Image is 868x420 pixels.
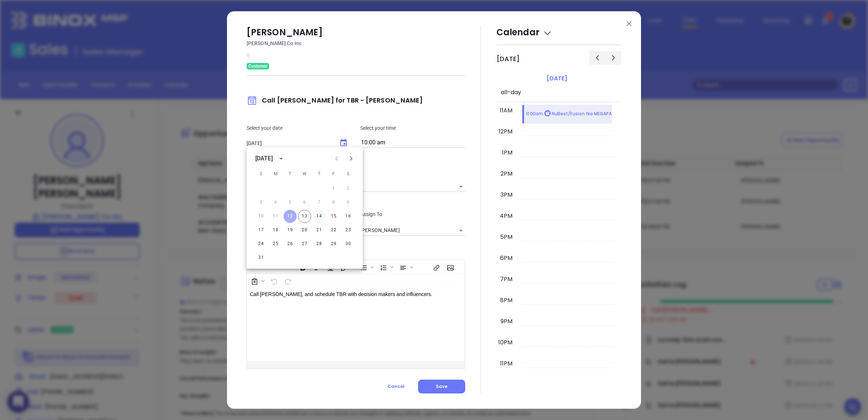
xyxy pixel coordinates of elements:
[313,210,326,223] button: 14
[605,51,621,64] button: Next day
[298,224,311,237] button: 20
[267,275,280,287] span: Undo
[342,237,355,251] button: 30
[496,26,552,38] span: Calendar
[342,224,355,237] button: 23
[327,237,340,251] button: 29
[327,224,340,237] button: 22
[281,275,294,287] span: Redo
[313,167,326,181] span: Thursday
[327,167,340,181] span: Friday
[374,380,418,393] button: Cancel
[275,152,287,165] button: calendar view is open, switch to year view
[589,51,605,64] button: Previous day
[499,88,521,97] span: all-day
[298,167,311,181] span: Wednesday
[360,124,465,132] p: Select your time
[396,261,415,273] span: Align
[247,124,352,132] p: Select your date
[342,167,355,181] span: Saturday
[499,275,514,284] div: 7pm
[388,383,405,389] span: Cancel
[336,136,351,150] button: Choose date, selected date is Aug 12, 2025
[344,151,358,166] button: Next month
[496,55,520,63] h2: [DATE]
[313,237,326,251] button: 28
[284,167,297,181] span: Tuesday
[247,140,333,147] input: MM/DD/YYYY
[247,96,423,105] span: Call [PERSON_NAME] for TBR - [PERSON_NAME]
[255,167,268,181] span: Sunday
[497,127,514,136] div: 12pm
[284,224,297,237] button: 19
[269,167,282,181] span: Monday
[255,237,268,251] button: 24
[376,261,395,273] span: Insert Ordered List
[545,73,569,84] a: [DATE]
[360,210,465,218] p: Assign To
[499,254,514,263] div: 6pm
[499,359,514,368] div: 11pm
[255,251,268,264] button: 31
[436,383,447,389] span: Save
[313,224,326,237] button: 21
[418,380,465,393] button: Save
[269,237,282,251] button: 25
[526,110,768,118] p: 11:00am NuBest/Fusion fka MEGAPATH / Debtor - nuBest Salon And Spa - CASE # 06438479 [ ref:!00D4101
[247,26,465,39] p: [PERSON_NAME]
[498,106,514,115] div: 11am
[255,224,268,237] button: 17
[499,233,514,241] div: 5pm
[247,275,266,287] span: Surveys
[247,39,465,48] p: [PERSON_NAME] Co Inc
[456,181,466,192] button: Open
[255,154,273,163] div: [DATE]
[248,62,267,70] span: Customer
[284,237,297,251] button: 26
[497,338,514,347] div: 10pm
[357,261,376,273] span: Insert Unordered List
[499,169,514,178] div: 2pm
[327,210,340,223] button: 15
[500,148,514,157] div: 1pm
[298,210,311,223] button: 13
[499,317,514,326] div: 9pm
[429,261,442,273] span: Insert link
[443,261,456,273] span: Insert Image
[626,21,632,26] img: close modal
[498,212,514,220] div: 4pm
[456,225,466,236] button: Open
[499,191,514,199] div: 3pm
[298,237,311,251] button: 27
[250,291,447,298] p: Call [PERSON_NAME], and schedule TBR with decision makers and influencers.
[342,210,355,223] button: 16
[499,296,514,305] div: 8pm
[269,224,282,237] button: 18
